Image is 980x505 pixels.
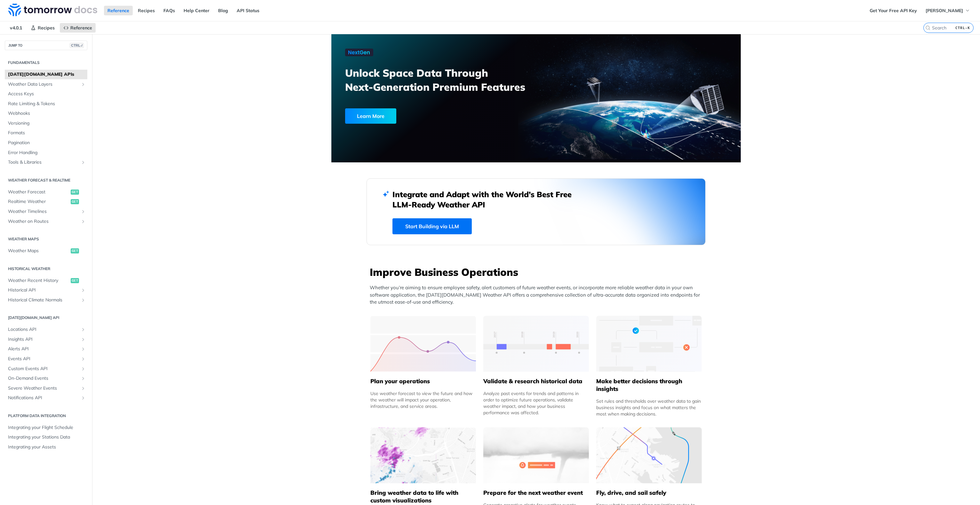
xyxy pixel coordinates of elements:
span: Insights API [8,336,79,343]
a: Reference [104,6,133,15]
h3: Unlock Space Data Through Next-Generation Premium Features [345,66,543,94]
span: get [71,248,79,253]
h5: Prepare for the next weather event [483,489,589,497]
button: Show subpages for Events API [81,356,86,361]
button: Show subpages for Weather Timelines [81,209,86,214]
span: Weather Forecast [8,189,69,195]
h2: Weather Maps [5,236,87,242]
a: Integrating your Stations Data [5,432,87,442]
button: Show subpages for Tools & Libraries [81,160,86,165]
a: Weather Forecastget [5,187,87,197]
a: Tools & LibrariesShow subpages for Tools & Libraries [5,158,87,167]
span: Rate Limiting & Tokens [8,101,86,107]
span: Integrating your Stations Data [8,434,86,440]
button: Show subpages for Historical API [81,288,86,293]
span: get [71,199,79,204]
a: Weather TimelinesShow subpages for Weather Timelines [5,207,87,216]
kbd: CTRL-K [954,25,972,31]
img: 4463876-group-4982x.svg [370,427,476,483]
span: Weather Timelines [8,208,79,215]
div: Analyze past events for trends and patterns in order to optimize future operations, validate weat... [483,390,589,416]
span: get [71,278,79,283]
span: Notifications API [8,395,79,401]
button: Show subpages for Historical Climate Normals [81,298,86,303]
a: Locations APIShow subpages for Locations API [5,325,87,334]
div: Set rules and thresholds over weather data to gain business insights and focus on what matters th... [596,398,702,417]
span: Reference [70,25,92,31]
span: Tools & Libraries [8,159,79,166]
span: Webhooks [8,110,86,117]
button: JUMP TOCTRL-/ [5,41,87,50]
span: Integrating your Assets [8,444,86,450]
h5: Bring weather data to life with custom visualizations [370,489,476,504]
span: Historical Climate Normals [8,297,79,303]
span: CTRL-/ [70,43,84,48]
a: Historical Climate NormalsShow subpages for Historical Climate Normals [5,295,87,305]
img: 39565e8-group-4962x.svg [370,316,476,372]
div: Learn More [345,108,396,124]
h2: [DATE][DOMAIN_NAME] API [5,315,87,321]
span: Versioning [8,120,86,127]
span: Weather Data Layers [8,81,79,88]
h2: Platform DATA integration [5,413,87,419]
h2: Integrate and Adapt with the World’s Best Free LLM-Ready Weather API [392,189,581,210]
span: Alerts API [8,346,79,352]
span: [PERSON_NAME] [926,8,963,13]
a: Recipes [134,6,158,15]
a: Rate Limiting & Tokens [5,99,87,109]
h5: Fly, drive, and sail safely [596,489,702,497]
button: Show subpages for Custom Events API [81,366,86,371]
a: Error Handling [5,148,87,158]
a: Custom Events APIShow subpages for Custom Events API [5,364,87,374]
a: Get Your Free API Key [866,6,921,15]
img: a22d113-group-496-32x.svg [596,316,702,372]
button: Show subpages for Alerts API [81,346,86,352]
img: 2c0a313-group-496-12x.svg [483,427,589,483]
h2: Historical Weather [5,266,87,272]
h2: Weather Forecast & realtime [5,177,87,183]
button: Show subpages for Insights API [81,337,86,342]
a: Reference [60,23,96,33]
a: Weather Recent Historyget [5,276,87,285]
a: Start Building via LLM [392,218,472,234]
h2: Fundamentals [5,60,87,66]
a: Versioning [5,119,87,128]
span: On-Demand Events [8,375,79,382]
span: Weather Maps [8,248,69,254]
a: Pagination [5,138,87,148]
a: Blog [215,6,232,15]
a: Integrating your Flight Schedule [5,423,87,432]
button: [PERSON_NAME] [922,6,974,15]
button: Show subpages for Notifications API [81,395,86,400]
a: [DATE][DOMAIN_NAME] APIs [5,70,87,79]
span: Realtime Weather [8,198,69,205]
span: Custom Events API [8,366,79,372]
button: Show subpages for On-Demand Events [81,376,86,381]
button: Show subpages for Severe Weather Events [81,386,86,391]
a: Weather Mapsget [5,246,87,256]
h5: Plan your operations [370,377,476,385]
img: 994b3d6-mask-group-32x.svg [596,427,702,483]
button: Show subpages for Locations API [81,327,86,332]
img: Tomorrow.io Weather API Docs [8,4,97,16]
a: Historical APIShow subpages for Historical API [5,285,87,295]
h3: Improve Business Operations [370,265,706,279]
span: Severe Weather Events [8,385,79,392]
img: 13d7ca0-group-496-2.svg [483,316,589,372]
span: Historical API [8,287,79,293]
span: Recipes [38,25,55,31]
span: Locations API [8,326,79,333]
a: Help Center [180,6,213,15]
span: Integrating your Flight Schedule [8,424,86,431]
span: Weather on Routes [8,218,79,225]
span: Access Keys [8,91,86,97]
a: Events APIShow subpages for Events API [5,354,87,364]
a: Severe Weather EventsShow subpages for Severe Weather Events [5,384,87,393]
button: Show subpages for Weather on Routes [81,219,86,224]
div: Use weather forecast to view the future and how the weather will impact your operation, infrastru... [370,390,476,409]
p: Whether you’re aiming to ensure employee safety, alert customers of future weather events, or inc... [370,284,706,306]
a: API Status [233,6,263,15]
span: Formats [8,130,86,136]
span: v4.0.1 [6,23,26,33]
span: get [71,190,79,195]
